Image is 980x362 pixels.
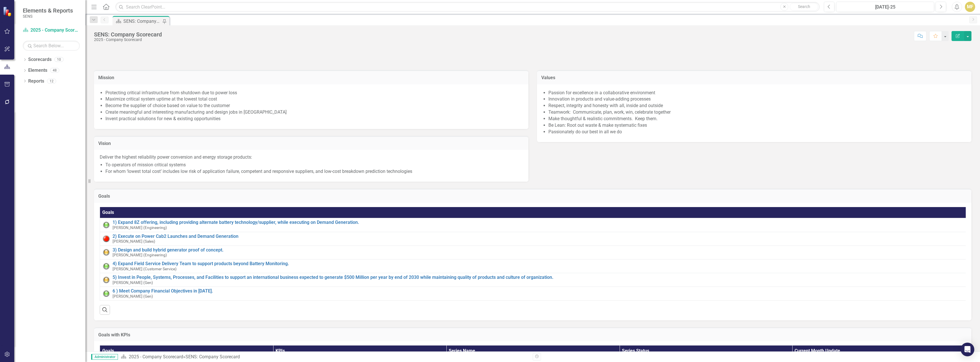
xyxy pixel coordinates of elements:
button: Search [790,3,818,11]
td: Double-Click to Edit Right Click for Context Menu [100,218,967,232]
img: Green: On Track [103,263,110,270]
img: Green: On Track [103,222,110,228]
div: SENS: Company Scorecard [123,18,161,25]
div: 48 [50,68,59,73]
li: Invent practical solutions for new & existing opportunities [105,116,523,122]
small: [PERSON_NAME] (Sales) [113,239,155,244]
span: Elements & Reports [23,7,73,14]
img: Yellow: At Risk/Needs Attention [103,277,110,283]
div: [DATE]-25 [838,4,932,11]
h3: Vision [98,141,524,146]
h3: Goals with KPIs [98,332,967,338]
span: Search [798,4,810,9]
button: [DATE]-25 [836,2,934,12]
h3: Values [541,75,967,80]
div: 2025 - Company Scorecard [94,38,162,42]
a: 6 ) Meet Company Financial Objectives in [DATE]. [113,289,964,294]
td: Double-Click to Edit Right Click for Context Menu [100,259,967,273]
li: For whom ‘lowest total cost’ includes low risk of application failure, competent and responsive s... [105,168,523,175]
a: 5) Invest in People, Systems, Processes, and Facilities to support an international business expe... [113,275,964,280]
td: Double-Click to Edit Right Click for Context Menu [100,232,967,246]
a: 1) Expand 8Z offering, including providing alternate battery technology/supplier, while executing... [113,220,964,225]
li: Create meaningful and interesting manufacturing and design jobs in [GEOGRAPHIC_DATA] [105,109,523,116]
img: Yellow: At Risk/Needs Attention [103,249,110,256]
li: Become the supplier of choice based on value to the customer [105,103,523,109]
td: Double-Click to Edit Right Click for Context Menu [100,287,967,300]
a: Elements [28,67,47,74]
small: [PERSON_NAME] (Engineering) [113,226,167,230]
button: MF [965,2,975,12]
h3: Mission [98,75,524,80]
small: SENS [23,14,73,19]
td: Double-Click to Edit Right Click for Context Menu [100,246,967,259]
li: Respect, integrity and honesty with all, inside and outside [548,103,966,109]
td: Double-Click to Edit Right Click for Context Menu [100,273,967,287]
a: 3) Design and build hybrid generator proof of concept. [113,248,964,253]
li: Passion for excellence in a collaborative environment [548,90,966,96]
div: SENS: Company Scorecard [94,31,162,38]
p: Deliver the highest reliability power conversion and energy storage products: [100,154,523,161]
small: [PERSON_NAME] (Gen) [113,294,153,298]
div: 12 [47,79,56,83]
div: » [121,354,528,360]
div: Open Intercom Messenger [961,343,974,356]
li: Passionately do our best in all we do [548,129,966,135]
a: 2) Execute on Power Cab2 Launches and Demand Generation [113,234,964,239]
a: Scorecards [28,56,52,63]
div: 10 [54,57,64,62]
input: Search ClearPoint... [115,2,820,12]
li: Teamwork: Communicate, plan, work, win, celebrate together [548,109,966,116]
img: ClearPoint Strategy [3,7,13,17]
li: To operators of mission critical systems [105,162,523,168]
small: [PERSON_NAME] (Customer Service) [113,267,177,271]
a: 4) Expand Field Service Delivery Team to support products beyond Battery Monitoring. [113,261,964,266]
img: Red: Critical Issues/Off-Track [103,235,110,242]
li: Be Lean: Root out waste & make systematic fixes [548,122,966,129]
a: 2025 - Company Scorecard [23,27,80,34]
li: Make thoughtful & realistic commitments. Keep them. [548,116,966,122]
a: Reports [28,78,44,85]
small: [PERSON_NAME] (Gen) [113,281,153,285]
h3: Goals [98,194,967,199]
img: Green: On Track [103,290,110,297]
a: 2025 - Company Scorecard [129,354,183,359]
div: SENS: Company Scorecard [185,354,240,359]
small: [PERSON_NAME] (Engineering) [113,253,167,257]
li: Innovation in products and value-adding processes [548,96,966,103]
span: Administrator [91,354,118,360]
li: Protecting critical infrastructure from shutdown due to power loss [105,90,523,96]
input: Search Below... [23,41,80,51]
li: Maximize critical system uptime at the lowest total cost [105,96,523,103]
